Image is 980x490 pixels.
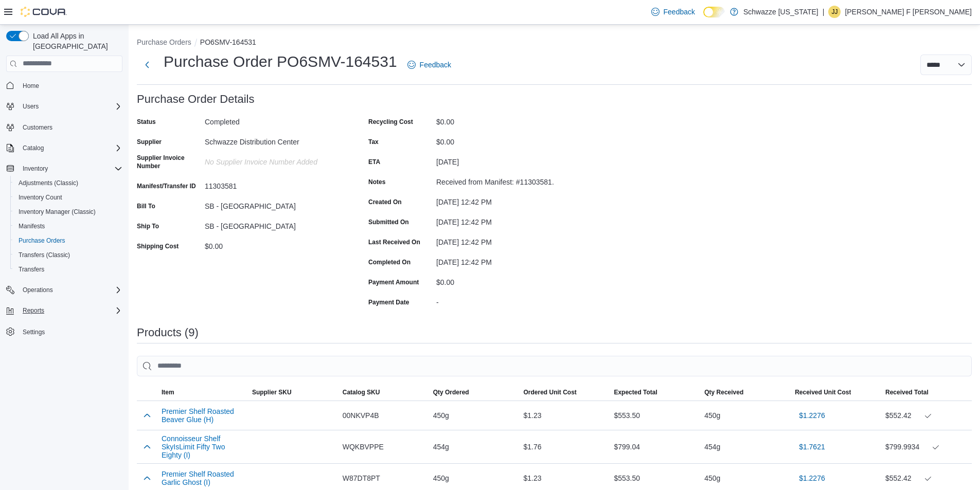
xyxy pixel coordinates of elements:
[520,405,610,426] div: $1.23
[162,470,244,486] button: Premier Shelf Roasted Garlic Ghost (I)
[343,472,380,484] span: W87DT8PT
[19,265,44,274] span: Transfers
[19,222,45,230] span: Manifests
[343,409,379,422] span: 00NKVP4B
[137,154,201,170] label: Supplier Invoice Number
[19,251,70,259] span: Transfers (Classic)
[520,384,610,401] button: Ordered Unit Cost
[19,325,122,338] span: Settings
[799,442,825,452] span: $1.7621
[29,31,122,51] span: Load All Apps in [GEOGRAPHIC_DATA]
[23,286,53,294] span: Operations
[19,179,78,187] span: Adjustments (Classic)
[2,120,127,135] button: Customers
[2,324,127,339] button: Settings
[703,7,725,17] input: Dark Mode
[137,93,255,105] h3: Purchase Order Details
[436,214,574,226] div: [DATE] 12:42 PM
[23,165,48,173] span: Inventory
[162,407,244,424] button: Premier Shelf Roasted Beaver Glue (H)
[205,154,343,166] div: No Supplier Invoice Number added
[19,100,122,113] span: Users
[10,233,127,248] button: Purchase Orders
[343,388,380,396] span: Catalog SKU
[368,198,402,206] label: Created On
[23,123,52,132] span: Customers
[14,191,122,204] span: Inventory Count
[436,274,574,286] div: $0.00
[14,263,122,276] span: Transfers
[19,193,62,202] span: Inventory Count
[2,161,127,176] button: Inventory
[795,468,829,488] button: $1.2276
[6,74,122,366] nav: Complex example
[10,219,127,233] button: Manifests
[137,242,179,250] label: Shipping Cost
[2,99,127,114] button: Users
[704,388,743,396] span: Qty Received
[200,38,256,46] button: PO6SMV-164531
[14,220,49,232] a: Manifests
[23,328,45,336] span: Settings
[368,238,420,246] label: Last Received On
[368,178,385,186] label: Notes
[436,114,574,126] div: $0.00
[700,405,791,426] div: 450g
[137,182,196,190] label: Manifest/Transfer ID
[368,218,409,226] label: Submitted On
[433,388,469,396] span: Qty Ordered
[248,384,338,401] button: Supplier SKU
[14,177,122,189] span: Adjustments (Classic)
[10,205,127,219] button: Inventory Manager (Classic)
[23,102,39,111] span: Users
[436,234,574,246] div: [DATE] 12:42 PM
[795,405,829,426] button: $1.2276
[403,55,455,75] a: Feedback
[19,326,49,338] a: Settings
[164,51,397,72] h1: Purchase Order PO6SMV-164531
[429,437,520,457] div: 454g
[823,6,825,18] p: |
[368,118,413,126] label: Recycling Cost
[610,468,700,488] div: $553.50
[205,238,343,250] div: $0.00
[137,326,199,339] h3: Products (9)
[791,384,881,401] button: Received Unit Cost
[19,80,43,92] a: Home
[137,38,191,46] button: Purchase Orders
[19,208,96,216] span: Inventory Manager (Classic)
[10,176,127,190] button: Adjustments (Classic)
[436,254,574,266] div: [DATE] 12:42 PM
[137,55,157,75] button: Next
[23,82,39,90] span: Home
[885,409,968,422] div: $552.42
[520,468,610,488] div: $1.23
[647,2,699,22] a: Feedback
[828,6,841,18] div: James Jr F Wade
[19,237,65,245] span: Purchase Orders
[799,473,825,483] span: $1.2276
[19,284,122,296] span: Operations
[368,138,379,146] label: Tax
[162,434,244,459] button: Connoisseur Shelf SkyIsLimit Fifty Two Eighty (I)
[368,298,409,306] label: Payment Date
[368,158,380,166] label: ETA
[19,121,57,134] a: Customers
[700,384,791,401] button: Qty Received
[14,249,74,261] a: Transfers (Classic)
[19,79,122,92] span: Home
[19,304,122,317] span: Reports
[436,294,574,306] div: -
[19,284,57,296] button: Operations
[137,138,162,146] label: Supplier
[799,410,825,421] span: $1.2276
[614,388,657,396] span: Expected Total
[700,468,791,488] div: 450g
[885,441,968,453] div: $799.9934
[21,7,67,17] img: Cova
[885,388,929,396] span: Received Total
[743,6,818,18] p: Schwazze [US_STATE]
[19,162,122,175] span: Inventory
[157,384,248,401] button: Item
